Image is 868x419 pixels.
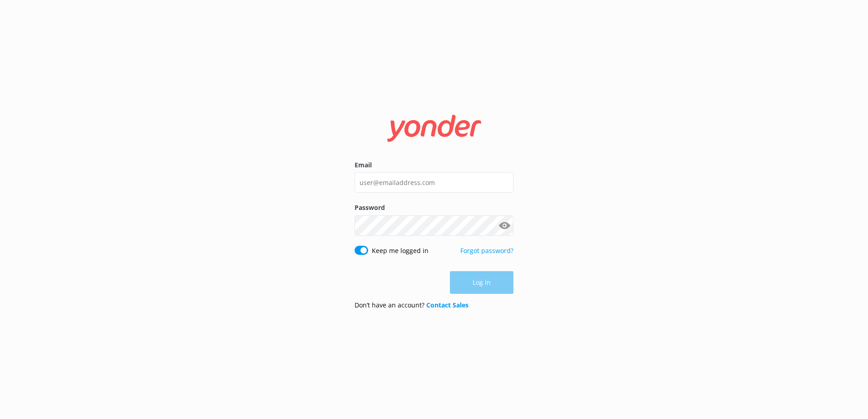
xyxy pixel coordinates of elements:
[426,301,469,309] a: Contact Sales
[355,203,513,213] label: Password
[372,246,429,256] label: Keep me logged in
[355,172,513,193] input: user@emailaddress.com
[355,300,469,310] p: Don’t have an account?
[460,246,513,255] a: Forgot password?
[495,216,513,234] button: Show password
[355,160,513,170] label: Email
